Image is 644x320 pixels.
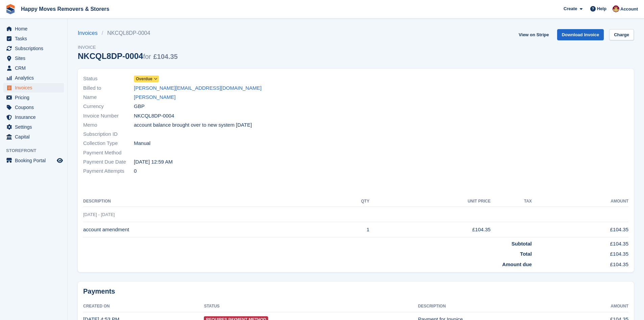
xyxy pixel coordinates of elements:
[134,75,159,83] a: Overdue
[83,130,134,138] span: Subscription ID
[557,29,604,40] a: Download Invoice
[83,93,134,101] span: Name
[502,261,532,267] strong: Amount due
[134,167,137,175] span: 0
[516,29,551,40] a: View on Stripe
[134,84,262,92] a: [PERSON_NAME][EMAIL_ADDRESS][DOMAIN_NAME]
[532,196,628,207] th: Amount
[15,112,55,122] span: Insurance
[3,44,64,53] a: menu
[564,5,577,12] span: Create
[134,93,175,101] a: [PERSON_NAME]
[204,301,418,312] th: Status
[83,84,134,92] span: Billed to
[56,156,64,165] a: Preview store
[83,301,204,312] th: Created On
[567,301,628,312] th: Amount
[136,76,152,82] span: Overdue
[532,248,628,258] td: £104.35
[134,158,173,166] time: 2025-05-19 23:59:59 UTC
[18,3,112,15] a: Happy Moves Removers & Storers
[3,103,64,112] a: menu
[418,301,568,312] th: Description
[15,93,55,102] span: Pricing
[134,103,145,110] span: GBP
[369,222,491,237] td: £104.35
[83,103,134,110] span: Currency
[3,34,64,43] a: menu
[83,75,134,83] span: Status
[326,196,369,207] th: QTY
[5,4,16,14] img: stora-icon-8386f47178a22dfd0bd8f6a31ec36ba5ce8667c1dd55bd0f319d3a0aa187defe.svg
[15,34,55,43] span: Tasks
[3,132,64,142] a: menu
[620,6,638,13] span: Account
[511,241,532,247] strong: Subtotal
[3,122,64,132] a: menu
[3,73,64,83] a: menu
[15,63,55,73] span: CRM
[597,5,606,12] span: Help
[15,132,55,142] span: Capital
[83,196,326,207] th: Description
[609,29,634,40] a: Charge
[78,29,178,37] nav: breadcrumbs
[3,24,64,34] a: menu
[3,54,64,63] a: menu
[6,147,67,154] span: Storefront
[83,158,134,166] span: Payment Due Date
[15,44,55,53] span: Subscriptions
[83,212,115,217] span: [DATE] - [DATE]
[134,121,252,129] span: account balance brought over to new system [DATE]
[15,103,55,112] span: Coupons
[520,251,532,257] strong: Total
[532,237,628,248] td: £104.35
[15,83,55,92] span: Invoices
[369,196,491,207] th: Unit Price
[78,44,178,51] span: Invoice
[153,53,177,60] span: £104.35
[83,112,134,120] span: Invoice Number
[15,122,55,132] span: Settings
[134,140,150,147] span: Manual
[613,5,619,12] img: Steven Fry
[83,167,134,175] span: Payment Attempts
[78,29,102,37] a: Invoices
[3,93,64,102] a: menu
[83,222,326,237] td: account amendment
[326,222,369,237] td: 1
[15,73,55,83] span: Analytics
[134,112,174,120] span: NKCQL8DP-0004
[15,156,55,165] span: Booking Portal
[83,287,628,296] h2: Payments
[3,112,64,122] a: menu
[83,121,134,129] span: Memo
[143,53,151,60] span: for
[491,196,532,207] th: Tax
[532,222,628,237] td: £104.35
[3,156,64,165] a: menu
[532,258,628,269] td: £104.35
[78,51,178,61] div: NKCQL8DP-0004
[15,24,55,34] span: Home
[15,54,55,63] span: Sites
[83,140,134,147] span: Collection Type
[83,149,134,157] span: Payment Method
[3,83,64,92] a: menu
[3,63,64,73] a: menu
